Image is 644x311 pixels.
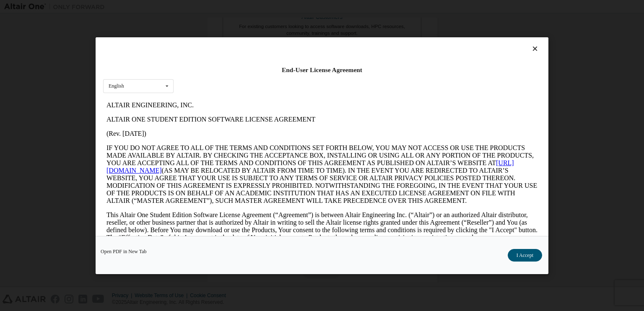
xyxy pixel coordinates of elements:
[3,32,434,39] p: (Rev. [DATE])
[101,249,147,254] a: Open PDF in New Tab
[3,18,434,25] p: ALTAIR ONE STUDENT EDITION SOFTWARE LICENSE AGREEMENT
[3,113,434,143] p: This Altair One Student Edition Software License Agreement (“Agreement”) is between Altair Engine...
[508,249,542,261] button: I Accept
[3,61,411,76] a: [URL][DOMAIN_NAME]
[3,46,434,106] p: IF YOU DO NOT AGREE TO ALL OF THE TERMS AND CONDITIONS SET FORTH BELOW, YOU MAY NOT ACCESS OR USE...
[3,3,434,11] p: ALTAIR ENGINEERING, INC.
[109,83,124,88] div: English
[103,66,541,74] div: End-User License Agreement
